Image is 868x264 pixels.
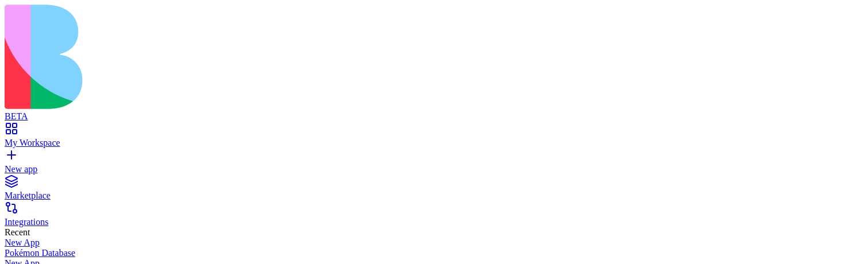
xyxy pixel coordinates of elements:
[5,5,466,109] img: logo
[5,248,863,258] a: Pokémon Database
[5,101,863,122] a: BETA
[5,238,863,248] a: New App
[5,154,863,174] a: New app
[5,191,863,201] div: Marketplace
[5,164,863,174] div: New app
[5,207,863,227] a: Integrations
[5,138,863,148] div: My Workspace
[5,227,30,237] span: Recent
[5,127,863,148] a: My Workspace
[5,180,863,201] a: Marketplace
[5,217,863,227] div: Integrations
[5,111,863,122] div: BETA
